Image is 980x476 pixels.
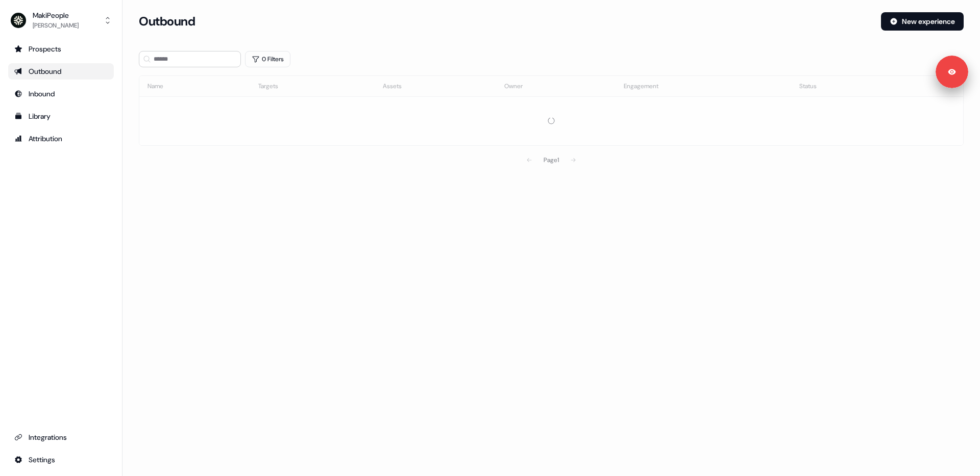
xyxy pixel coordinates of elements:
[8,429,114,445] a: Go to integrations
[14,66,108,76] div: Outbound
[8,8,114,33] button: MakiPeople[PERSON_NAME]
[8,41,114,57] a: Go to prospects
[14,111,108,121] div: Library
[14,432,108,442] div: Integrations
[14,44,108,54] div: Prospects
[14,134,108,144] div: Attribution
[8,86,114,102] a: Go to Inbound
[14,89,108,99] div: Inbound
[139,14,195,29] h3: Outbound
[33,10,79,20] div: MakiPeople
[881,12,964,31] button: New experience
[33,20,79,31] div: [PERSON_NAME]
[14,455,108,465] div: Settings
[8,108,114,124] a: Go to templates
[8,130,114,147] a: Go to attribution
[8,63,114,80] a: Go to outbound experience
[245,51,290,67] button: 0 Filters
[8,452,114,468] a: Go to integrations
